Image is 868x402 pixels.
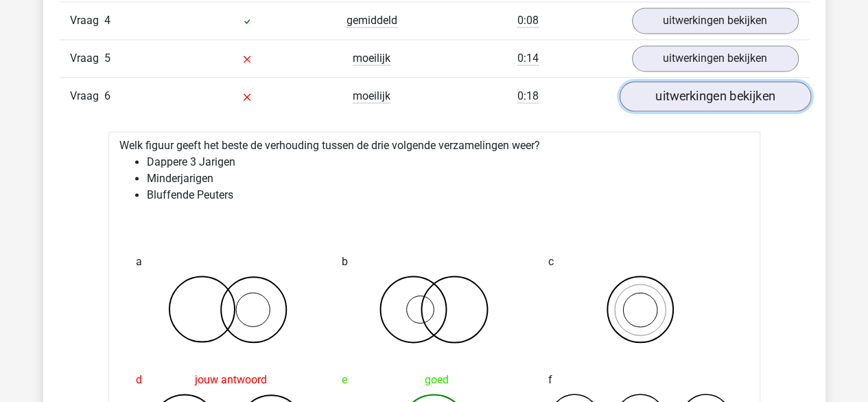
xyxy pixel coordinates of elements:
span: 0:08 [517,14,539,27]
span: b [342,247,348,275]
a: uitwerkingen bekijken [632,45,799,71]
span: a [136,247,142,275]
span: Vraag [70,12,104,29]
span: Vraag [70,50,104,67]
div: goed [342,366,526,393]
span: e [342,366,347,393]
a: uitwerkingen bekijken [632,8,799,34]
span: d [136,366,142,393]
a: uitwerkingen bekijken [619,81,810,111]
li: Dappere 3 Jarigen [147,154,749,170]
li: Bluffende Peuters [147,187,749,203]
span: moeilijk [353,52,390,65]
span: gemiddeld [347,14,397,27]
span: 0:18 [517,89,539,103]
span: 5 [104,52,110,65]
li: Minderjarigen [147,170,749,187]
span: moeilijk [353,89,390,103]
span: c [548,247,554,275]
span: f [548,366,552,393]
span: 4 [104,14,110,27]
span: Vraag [70,88,104,104]
span: 6 [104,89,110,102]
div: jouw antwoord [136,366,320,393]
span: 0:14 [517,52,539,65]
